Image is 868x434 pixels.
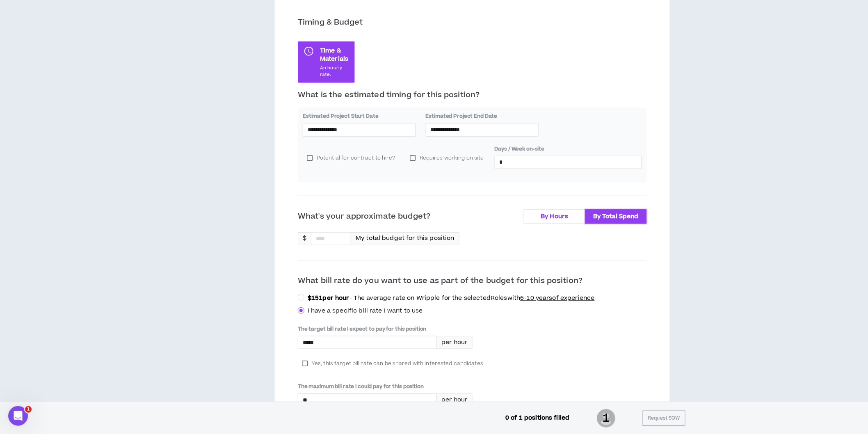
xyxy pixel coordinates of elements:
[312,359,483,368] span: Yes, this target bill rate can be shared with interested candidates
[505,413,569,423] p: 0 of 1 positions filled
[303,112,416,120] label: Estimated Project Start Date
[303,152,399,164] label: Potential for contract to hire?
[308,306,423,315] span: I have a specific bill rate I want to use
[437,393,472,407] div: per hour
[298,232,311,245] div: $
[308,294,595,302] p: - The average rate on Wripple for the selected Roles with
[8,406,28,426] iframe: Intercom live chat
[541,212,568,221] span: By Hours
[298,274,647,287] p: What bill rate do you want to use as part of the budget for this position?
[437,336,472,349] div: per hour
[298,325,472,333] label: The target bill rate I expect to pay for this position
[426,112,539,120] label: Estimated Project End Date
[308,294,349,302] strong: $ 151 per hour
[298,211,430,222] p: What's your approximate budget?
[298,89,647,101] p: What is the estimated timing for this position?
[25,406,32,413] span: 1
[521,294,595,302] span: 6-10 years of experience
[643,411,685,426] button: Request SOW
[597,408,616,429] span: 1
[406,152,488,164] label: Requires working on site
[495,145,642,153] label: Days / Week on-site
[593,212,639,221] span: By Total Spend
[298,17,363,28] p: Timing & Budget
[356,234,455,243] p: My total budget for this position
[298,383,472,390] label: The maximum bill rate I could pay for this position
